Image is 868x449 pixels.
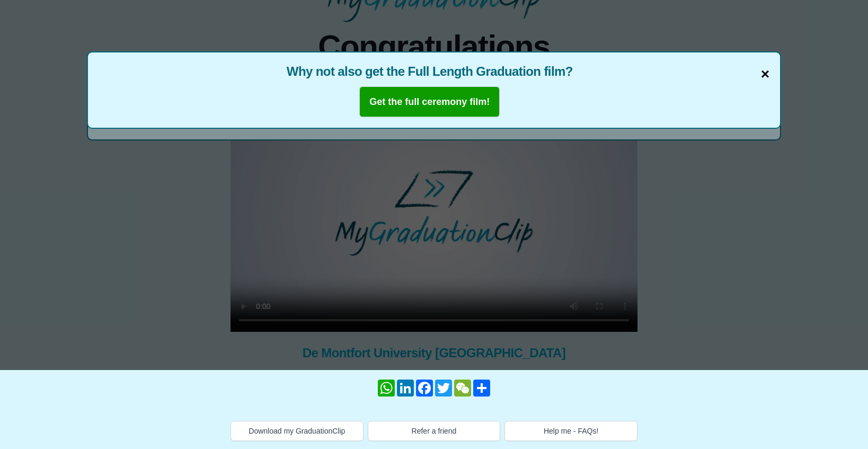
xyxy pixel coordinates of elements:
[396,380,415,397] a: LinkedIn
[369,96,490,107] b: Get the full ceremony film!
[415,380,434,397] a: Facebook
[472,380,491,397] a: Share
[99,63,769,80] span: Why not also get the Full Length Graduation film?
[453,380,472,397] a: WeChat
[504,421,637,441] button: Help me - FAQs!
[368,421,501,441] button: Refer a friend
[377,380,396,397] a: WhatsApp
[761,63,769,85] span: ×
[359,86,500,117] button: Get the full ceremony film!
[231,421,364,441] button: Download my GraduationClip
[434,380,453,397] a: Twitter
